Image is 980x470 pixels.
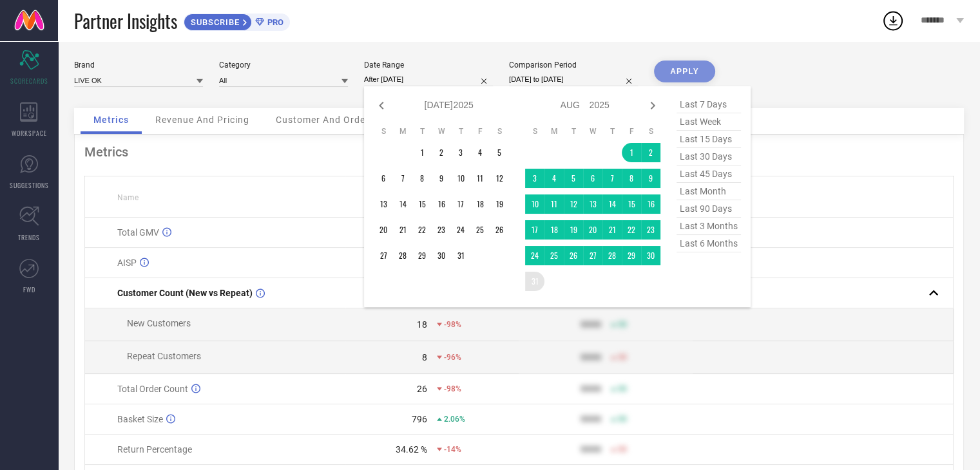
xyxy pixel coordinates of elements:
[117,288,253,298] span: Customer Count (New vs Repeat)
[544,246,564,265] td: Mon Aug 25 2025
[583,194,602,214] td: Wed Aug 13 2025
[677,131,741,148] span: last 15 days
[618,415,627,424] span: 50
[581,352,601,362] div: 9999
[881,9,905,32] div: Open download list
[444,320,461,329] span: -98%
[602,126,622,136] th: Thursday
[127,351,201,361] span: Repeat Customers
[470,194,490,214] td: Fri Jul 18 2025
[544,194,564,214] td: Mon Aug 11 2025
[564,246,583,265] td: Tue Aug 26 2025
[117,414,163,424] span: Basket Size
[622,220,641,240] td: Fri Aug 22 2025
[564,169,583,188] td: Tue Aug 05 2025
[276,115,374,125] span: Customer And Orders
[602,194,622,214] td: Thu Aug 14 2025
[525,126,544,136] th: Sunday
[677,235,741,252] span: last 6 months
[117,444,192,455] span: Return Percentage
[10,180,49,190] span: SUGGESTIONS
[525,220,544,240] td: Sun Aug 17 2025
[74,61,203,70] div: Brand
[564,220,583,240] td: Tue Aug 19 2025
[618,445,627,454] span: 50
[184,10,290,31] a: SUBSCRIBEPRO
[618,384,627,393] span: 50
[509,61,638,70] div: Comparison Period
[184,17,243,27] span: SUBSCRIBE
[581,384,601,394] div: 9999
[622,246,641,265] td: Fri Aug 29 2025
[618,353,627,362] span: 50
[622,126,641,136] th: Friday
[412,194,432,214] td: Tue Jul 15 2025
[374,194,393,214] td: Sun Jul 13 2025
[432,194,451,214] td: Wed Jul 16 2025
[412,169,432,188] td: Tue Jul 08 2025
[117,258,137,268] span: AISP
[374,126,393,136] th: Sunday
[374,246,393,265] td: Sun Jul 27 2025
[117,227,159,238] span: Total GMV
[412,246,432,265] td: Tue Jul 29 2025
[622,194,641,214] td: Fri Aug 15 2025
[677,200,741,218] span: last 90 days
[641,220,660,240] td: Sat Aug 23 2025
[490,194,509,214] td: Sat Jul 19 2025
[84,144,954,160] div: Metrics
[677,113,741,131] span: last week
[677,148,741,165] span: last 30 days
[677,218,741,235] span: last 3 months
[583,126,602,136] th: Wednesday
[641,143,660,162] td: Sat Aug 02 2025
[641,169,660,188] td: Sat Aug 09 2025
[622,169,641,188] td: Fri Aug 08 2025
[677,165,741,183] span: last 45 days
[622,143,641,162] td: Fri Aug 01 2025
[432,126,451,136] th: Wednesday
[451,169,470,188] td: Thu Jul 10 2025
[393,220,412,240] td: Mon Jul 21 2025
[364,73,493,86] input: Select date range
[393,169,412,188] td: Mon Jul 07 2025
[264,17,283,27] span: PRO
[470,220,490,240] td: Fri Jul 25 2025
[544,220,564,240] td: Mon Aug 18 2025
[509,73,638,86] input: Select comparison period
[412,414,427,424] div: 796
[677,96,741,113] span: last 7 days
[412,126,432,136] th: Tuesday
[645,98,660,113] div: Next month
[490,126,509,136] th: Saturday
[641,194,660,214] td: Sat Aug 16 2025
[525,194,544,214] td: Sun Aug 10 2025
[470,143,490,162] td: Fri Jul 04 2025
[525,169,544,188] td: Sun Aug 03 2025
[417,319,427,330] div: 18
[581,319,601,330] div: 9999
[117,384,188,394] span: Total Order Count
[583,220,602,240] td: Wed Aug 20 2025
[396,444,427,455] div: 34.62 %
[12,128,47,138] span: WORKSPACE
[417,384,427,394] div: 26
[581,444,601,455] div: 9999
[451,246,470,265] td: Thu Jul 31 2025
[444,384,461,393] span: -98%
[618,320,627,329] span: 50
[470,169,490,188] td: Fri Jul 11 2025
[393,126,412,136] th: Monday
[412,220,432,240] td: Tue Jul 22 2025
[432,169,451,188] td: Wed Jul 09 2025
[490,143,509,162] td: Sat Jul 05 2025
[374,220,393,240] td: Sun Jul 20 2025
[412,143,432,162] td: Tue Jul 01 2025
[641,126,660,136] th: Saturday
[93,115,129,125] span: Metrics
[583,246,602,265] td: Wed Aug 27 2025
[74,8,177,34] span: Partner Insights
[641,246,660,265] td: Sat Aug 30 2025
[422,352,427,362] div: 8
[564,194,583,214] td: Tue Aug 12 2025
